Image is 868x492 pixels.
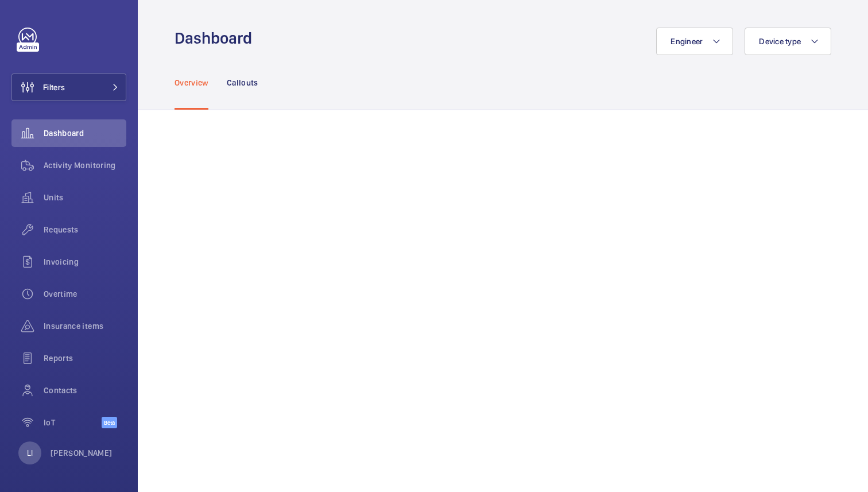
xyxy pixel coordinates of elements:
[175,28,259,49] h1: Dashboard
[43,82,65,93] span: Filters
[11,73,126,101] button: Filters
[44,192,126,203] span: Units
[671,37,703,46] span: Engineer
[44,352,126,364] span: Reports
[656,28,733,55] button: Engineer
[44,160,126,171] span: Activity Monitoring
[44,417,102,428] span: IoT
[745,28,831,55] button: Device type
[44,320,126,332] span: Insurance items
[44,288,126,300] span: Overtime
[44,385,126,396] span: Contacts
[44,127,126,139] span: Dashboard
[27,447,33,459] p: LI
[175,77,208,88] p: Overview
[102,417,117,428] span: Beta
[44,224,126,235] span: Requests
[51,447,113,459] p: [PERSON_NAME]
[759,37,801,46] span: Device type
[227,77,258,88] p: Callouts
[44,256,126,268] span: Invoicing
